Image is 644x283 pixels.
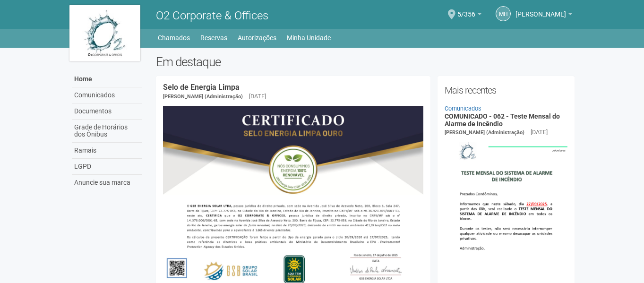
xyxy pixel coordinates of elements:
span: O2 Corporate & Offices [156,9,268,22]
a: Selo de Energia Limpa [163,83,240,92]
a: Comunicados [72,87,142,103]
a: [PERSON_NAME] [515,12,572,19]
a: Grade de Horários dos Ônibus [72,120,142,143]
a: Anuncie sua marca [72,175,142,190]
a: Reservas [200,31,227,44]
h2: Mais recentes [445,83,568,97]
a: Comunicados [445,105,481,112]
span: 5/356 [457,1,475,18]
a: Documentos [72,103,142,120]
h2: Em destaque [156,55,575,69]
a: Autorizações [238,31,276,44]
span: [PERSON_NAME] (Administração) [445,129,524,136]
span: [PERSON_NAME] (Administração) [163,94,243,100]
a: Chamados [158,31,190,44]
a: MH [496,6,511,21]
img: logo.jpg [69,5,140,61]
div: [DATE] [249,92,266,101]
span: Marcello Henrique Jardim Barbosa [515,1,566,18]
a: LGPD [72,159,142,175]
div: [DATE] [531,128,548,137]
a: COMUNICADO - 062 - Teste Mensal do Alarme de Incêndio [445,112,560,127]
a: Ramais [72,143,142,159]
a: Home [72,71,142,87]
a: Minha Unidade [287,31,331,44]
a: 5/356 [457,12,481,19]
